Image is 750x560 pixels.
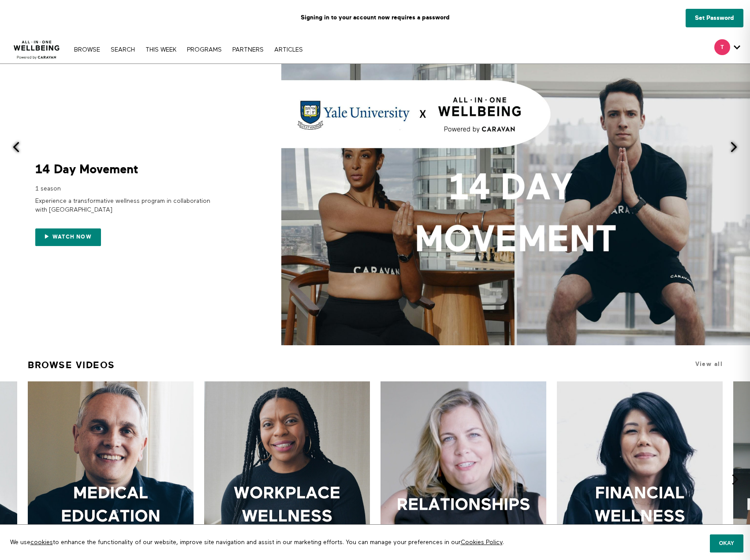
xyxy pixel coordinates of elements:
a: Browse Videos [28,356,115,374]
a: Set Password [686,9,743,27]
nav: Primary [70,45,307,54]
a: View all [695,361,723,367]
a: cookies [30,539,53,545]
a: Search [106,47,139,53]
a: Browse [70,47,104,53]
a: THIS WEEK [141,47,181,53]
a: PROGRAMS [183,47,226,53]
p: Signing in to your account now requires a password [7,7,743,29]
a: PARTNERS [228,47,268,53]
button: Okay [710,534,743,552]
p: We use to enhance the functionality of our website, improve site navigation and assist in our mar... [4,531,590,553]
a: Cookies Policy [461,539,503,545]
div: Secondary [708,35,747,63]
a: ARTICLES [270,47,307,53]
img: CARAVAN [10,34,63,60]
